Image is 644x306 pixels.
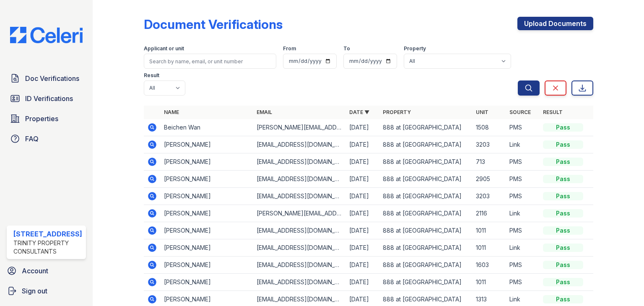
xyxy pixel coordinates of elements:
td: Beichen Wan [161,119,253,136]
div: [STREET_ADDRESS] [13,229,83,239]
td: [EMAIL_ADDRESS][DOMAIN_NAME] [253,136,346,153]
td: [DATE] [346,274,379,291]
td: [PERSON_NAME] [161,274,253,291]
td: 888 at [GEOGRAPHIC_DATA] [379,205,472,222]
td: 888 at [GEOGRAPHIC_DATA] [379,119,472,136]
div: Pass [543,123,583,132]
a: Upload Documents [517,17,593,30]
td: [PERSON_NAME][EMAIL_ADDRESS][DOMAIN_NAME] [253,119,346,136]
td: Link [506,136,540,153]
div: Pass [543,226,583,235]
label: Applicant or unit [144,45,184,52]
td: 1011 [473,274,506,291]
td: Link [506,239,540,257]
span: Properties [25,114,58,124]
a: Date ▼ [349,109,369,115]
td: [EMAIL_ADDRESS][DOMAIN_NAME] [253,257,346,274]
span: Account [22,266,48,276]
td: PMS [506,257,540,274]
div: Pass [543,192,583,200]
td: PMS [506,274,540,291]
a: Result [543,109,563,115]
td: [PERSON_NAME] [161,153,253,171]
td: [DATE] [346,222,379,239]
a: Doc Verifications [7,70,86,87]
div: Pass [543,209,583,218]
div: Trinity Property Consultants [13,239,83,256]
td: [PERSON_NAME] [161,222,253,239]
td: [DATE] [346,257,379,274]
td: 888 at [GEOGRAPHIC_DATA] [379,136,472,153]
td: PMS [506,119,540,136]
div: Pass [543,244,583,252]
td: [EMAIL_ADDRESS][DOMAIN_NAME] [253,239,346,257]
td: [PERSON_NAME] [161,205,253,222]
td: PMS [506,188,540,205]
a: Source [509,109,531,115]
td: [DATE] [346,188,379,205]
label: To [343,45,350,52]
td: [EMAIL_ADDRESS][DOMAIN_NAME] [253,274,346,291]
span: Doc Verifications [25,73,79,83]
td: [DATE] [346,205,379,222]
td: PMS [506,153,540,171]
td: 888 at [GEOGRAPHIC_DATA] [379,153,472,171]
td: 1508 [473,119,506,136]
div: Pass [543,158,583,166]
td: 1011 [473,222,506,239]
label: Result [144,72,159,79]
a: Email [257,109,272,115]
td: Link [506,205,540,222]
div: Pass [543,140,583,149]
span: ID Verifications [25,93,73,104]
label: From [283,45,296,52]
td: [PERSON_NAME][EMAIL_ADDRESS][DOMAIN_NAME] [253,205,346,222]
td: [EMAIL_ADDRESS][DOMAIN_NAME] [253,171,346,188]
td: 888 at [GEOGRAPHIC_DATA] [379,274,472,291]
td: [DATE] [346,171,379,188]
td: [PERSON_NAME] [161,257,253,274]
td: [EMAIL_ADDRESS][DOMAIN_NAME] [253,222,346,239]
div: Pass [543,175,583,183]
td: 1011 [473,239,506,257]
td: PMS [506,171,540,188]
div: Document Verifications [144,17,283,32]
div: Pass [543,261,583,269]
td: [PERSON_NAME] [161,136,253,153]
a: Property [383,109,411,115]
div: Pass [543,295,583,303]
td: 888 at [GEOGRAPHIC_DATA] [379,222,472,239]
a: Unit [476,109,488,115]
td: 888 at [GEOGRAPHIC_DATA] [379,257,472,274]
td: PMS [506,222,540,239]
td: [PERSON_NAME] [161,188,253,205]
img: CE_Logo_Blue-a8612792a0a2168367f1c8372b55b34899dd931a85d93a1a3d3e32e68fde9ad4.png [3,27,89,43]
td: [PERSON_NAME] [161,239,253,257]
td: [PERSON_NAME] [161,171,253,188]
a: Name [164,109,179,115]
td: 3203 [473,188,506,205]
a: Properties [7,110,86,127]
td: 888 at [GEOGRAPHIC_DATA] [379,239,472,257]
td: 888 at [GEOGRAPHIC_DATA] [379,171,472,188]
a: FAQ [7,130,86,147]
span: Sign out [22,286,47,296]
td: [EMAIL_ADDRESS][DOMAIN_NAME] [253,153,346,171]
td: [DATE] [346,153,379,171]
td: [DATE] [346,136,379,153]
td: [EMAIL_ADDRESS][DOMAIN_NAME] [253,188,346,205]
input: Search by name, email, or unit number [144,54,276,69]
td: 2116 [473,205,506,222]
td: 2905 [473,171,506,188]
td: 888 at [GEOGRAPHIC_DATA] [379,188,472,205]
a: ID Verifications [7,90,86,107]
td: [DATE] [346,119,379,136]
td: [DATE] [346,239,379,257]
div: Pass [543,278,583,286]
label: Property [404,45,426,52]
span: FAQ [25,134,39,144]
a: Sign out [3,283,89,299]
a: Account [3,262,89,279]
td: 1603 [473,257,506,274]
